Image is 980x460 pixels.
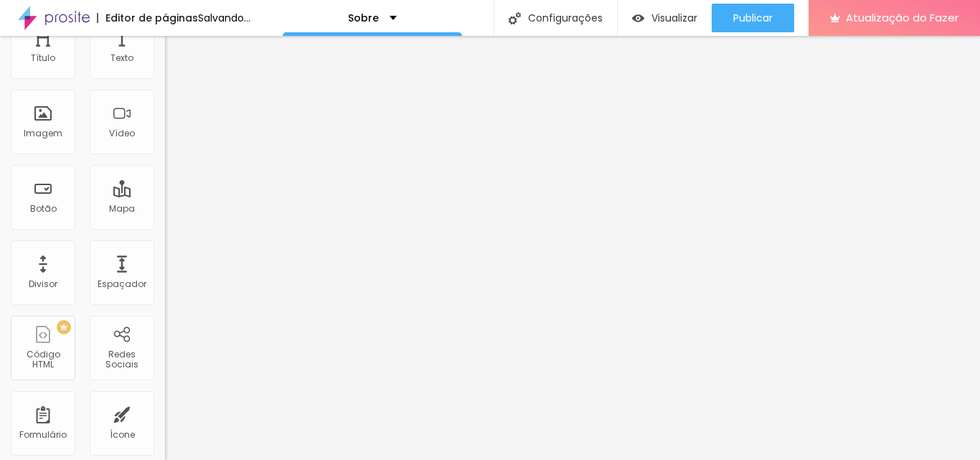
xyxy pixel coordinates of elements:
font: Redes Sociais [105,348,138,370]
img: view-1.svg [632,12,644,24]
iframe: Editor [165,36,980,460]
font: Imagem [24,127,62,139]
button: Publicar [712,4,794,32]
font: Título [31,52,55,64]
font: Visualizar [651,11,697,25]
img: Ícone [509,12,521,24]
font: Código HTML [27,348,60,370]
font: Mapa [109,202,135,215]
font: Botão [30,202,57,215]
font: Formulário [19,428,67,441]
font: Vídeo [109,127,135,139]
button: Visualizar [618,4,712,32]
font: Configurações [528,11,603,25]
font: Texto [110,52,133,64]
font: Sobre [348,11,379,25]
div: Salvando... [198,13,250,23]
font: Editor de páginas [105,11,198,25]
font: Ícone [110,428,135,441]
font: Espaçador [98,278,146,290]
font: Divisor [29,278,57,290]
font: Publicar [733,11,773,25]
font: Atualização do Fazer [846,10,958,25]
